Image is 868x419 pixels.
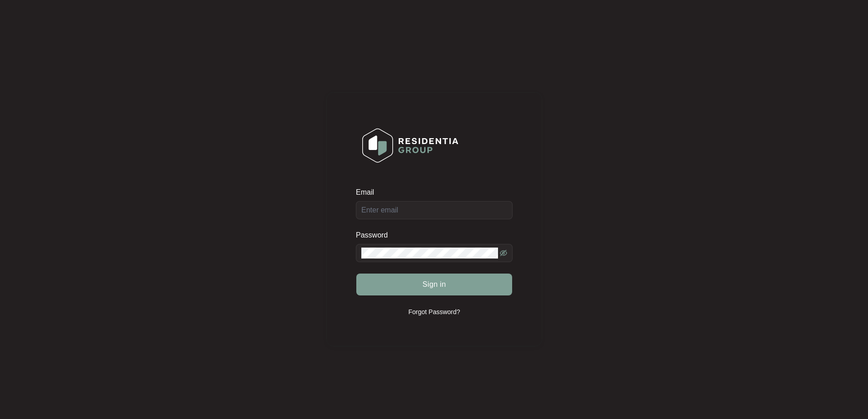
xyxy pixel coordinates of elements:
[361,248,498,259] input: Password
[356,274,512,295] button: Sign in
[356,231,395,240] label: Password
[356,122,464,169] img: Login Logo
[356,201,513,219] input: Email
[356,188,380,197] label: Email
[408,307,460,316] p: Forgot Password?
[422,279,446,290] span: Sign in
[500,249,507,257] span: eye-invisible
